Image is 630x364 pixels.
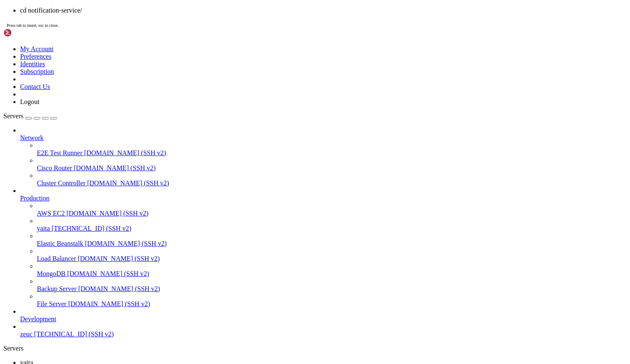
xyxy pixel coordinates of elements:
[37,270,65,277] span: MongoDB
[3,260,521,267] x-row: remote: Invalid username or token. Password authentication is not supported for Git operations.
[20,60,45,68] a: Identities
[37,240,627,247] a: Elastic Beanstalk [DOMAIN_NAME] (SSH v2)
[37,285,77,292] span: Backup Server
[37,240,83,247] span: Elastic Beanstalk
[85,240,167,247] span: [DOMAIN_NAME] (SSH v2)
[3,296,521,303] x-row: Already up to date.
[3,60,521,68] x-row: System load: 0.0 Processes: 183
[20,68,54,75] a: Subscription
[37,270,627,278] a: MongoDB [DOMAIN_NAME] (SSH v2)
[20,308,627,323] li: Development
[20,315,627,323] a: Development
[3,203,521,210] x-row: Last login: [DATE] from [TECHNICAL_ID]
[20,134,44,141] span: Network
[20,315,56,322] span: Development
[20,83,50,90] a: Contact Us
[3,18,521,25] x-row: * Documentation: [URL][DOMAIN_NAME]
[68,300,150,307] span: [DOMAIN_NAME] (SSH v2)
[37,225,627,232] a: yaita [TECHNICAL_ID] (SSH v2)
[3,103,521,110] x-row: compliance features.
[37,300,67,307] span: File Server
[80,239,147,245] span: ~/yaita-core-backend
[80,210,84,217] span: ~
[80,231,147,238] span: ~/yaita-core-backend
[84,149,166,156] span: [DOMAIN_NAME] (SSH v2)
[7,23,59,28] span: Press tab to insert, esc to close.
[37,179,85,187] span: Cluster Controller
[3,75,521,82] x-row: Memory usage: 68% IPv4 address for enX0: [TECHNICAL_ID]
[3,25,521,32] x-row: * Management: [URL][DOMAIN_NAME]
[3,146,521,153] x-row: 9 updates can be applied immediately.
[37,149,83,156] span: E2E Test Runner
[34,330,114,338] span: [TECHNICAL_ID] (SSH v2)
[20,330,627,338] a: zeuc [TECHNICAL_ID] (SSH v2)
[70,217,131,224] span: yaita-core-backend
[3,289,521,296] x-row: Password for '[URL][EMAIL_ADDRESS][DOMAIN_NAME]':
[20,53,52,60] a: Preferences
[3,112,57,120] a: Servers
[37,157,627,172] li: Cisco Router [DOMAIN_NAME] (SSH v2)
[37,149,627,157] a: E2E Test Runner [DOMAIN_NAME] (SSH v2)
[3,224,77,231] span: ubuntu@ip-172-31-91-17
[3,246,521,253] x-row: Username for '[URL][DOMAIN_NAME]': sirtinashe
[3,239,521,246] x-row: : $ git pull
[137,217,181,224] span: yaita-web-app
[20,127,627,187] li: Network
[3,231,77,238] span: ubuntu@ip-172-31-91-17
[37,255,627,263] a: Load Balancer [DOMAIN_NAME] (SSH v2)
[3,167,521,174] x-row: Enable ESM Apps to receive additional future security updates.
[37,285,627,293] a: Backup Server [DOMAIN_NAME] (SSH v2)
[3,210,77,217] span: ubuntu@ip-172-31-91-17
[37,278,627,293] li: Backup Server [DOMAIN_NAME] (SSH v2)
[67,270,149,277] span: [DOMAIN_NAME] (SSH v2)
[3,267,521,274] x-row: fatal: Authentication failed for '[URL][DOMAIN_NAME]'
[78,255,160,262] span: [DOMAIN_NAME] (SSH v2)
[78,285,160,292] span: [DOMAIN_NAME] (SSH v2)
[20,195,49,202] span: Production
[3,112,23,120] span: Servers
[37,300,627,308] a: File Server [DOMAIN_NAME] (SSH v2)
[37,255,76,262] span: Load Balancer
[20,323,627,338] li: zeuc [TECHNICAL_ID] (SSH v2)
[20,45,54,52] a: My Account
[3,231,521,239] x-row: : $
[3,303,521,310] x-row: : $ cd no
[67,210,149,217] span: [DOMAIN_NAME] (SSH v2)
[80,274,147,281] span: ~/yaita-core-backend
[37,263,627,278] li: MongoDB [DOMAIN_NAME] (SSH v2)
[80,303,147,309] span: ~/yaita-core-backend
[20,330,32,338] span: zeuc
[80,224,84,231] span: ~
[52,225,131,232] span: [TECHNICAL_ID] (SSH v2)
[20,98,39,105] a: Logout
[180,303,183,310] div: (50, 42)
[37,202,627,217] li: AWS EC2 [DOMAIN_NAME] (SSH v2)
[3,345,627,352] div: Servers
[37,225,50,232] span: yaita
[3,46,521,53] x-row: System information as of [DATE]
[37,293,627,308] li: File Server [DOMAIN_NAME] (SSH v2)
[3,3,521,10] x-row: Welcome to Ubuntu 24.04.3 LTS (GNU/Linux 6.14.0-1011-aws x86_64)
[37,247,627,263] li: Load Balancer [DOMAIN_NAME] (SSH v2)
[20,187,627,308] li: Production
[3,96,521,103] x-row: * Ubuntu Pro delivers the most comprehensive open source security and
[37,164,627,172] a: Cisco Router [DOMAIN_NAME] (SSH v2)
[3,68,521,75] x-row: Usage of /: 42.2% of 28.02GB Users logged in: 0
[3,32,521,39] x-row: * Support: [URL][DOMAIN_NAME]
[3,239,77,245] span: ubuntu@ip-172-31-91-17
[3,253,521,260] x-row: Password for '[URL][EMAIL_ADDRESS][DOMAIN_NAME]':
[20,134,627,142] a: Network
[20,195,627,202] a: Production
[37,179,627,187] a: Cluster Controller [DOMAIN_NAME] (SSH v2)
[3,117,521,125] x-row: [URL][DOMAIN_NAME]
[3,174,521,182] x-row: See [URL][DOMAIN_NAME] or run: sudo pro status
[3,303,77,309] span: ubuntu@ip-172-31-91-17
[37,210,65,217] span: AWS EC2
[37,217,627,232] li: yaita [TECHNICAL_ID] (SSH v2)
[20,7,627,14] li: cd notification-service/
[74,164,156,172] span: [DOMAIN_NAME] (SSH v2)
[87,179,169,187] span: [DOMAIN_NAME] (SSH v2)
[37,164,72,172] span: Cisco Router
[3,82,521,89] x-row: Swap usage: 0%
[3,224,521,231] x-row: : $ cd yaita-core-backend/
